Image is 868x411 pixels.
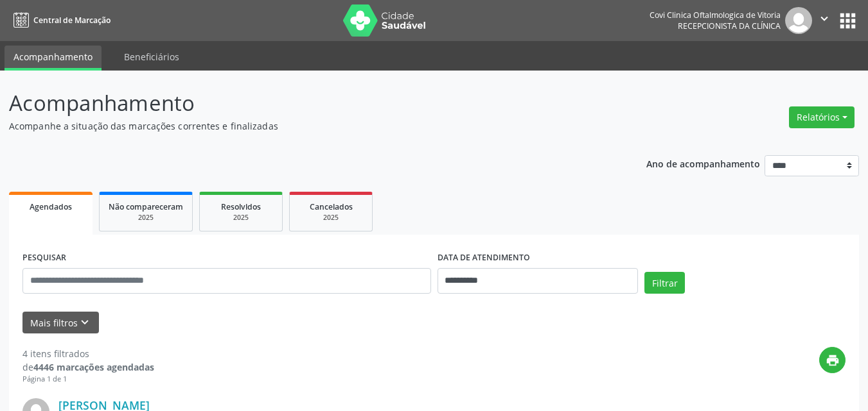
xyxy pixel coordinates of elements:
[22,312,99,334] button: Mais filtroskeyboard_arrow_down
[310,201,353,212] span: Cancelados
[678,21,781,31] span: Recepcionista da clínica
[33,361,154,373] strong: 4446 marcações agendadas
[22,374,154,385] div: Página 1 de 1
[109,201,183,212] span: Não compareceram
[4,46,102,71] a: Acompanhamento
[33,15,111,26] span: Central de Marcação
[22,347,154,360] div: 4 itens filtrados
[785,7,812,34] img: img
[78,315,92,330] i: keyboard_arrow_down
[646,155,760,171] p: Ano de acompanhamento
[9,87,604,119] p: Acompanhamento
[837,10,859,32] button: apps
[22,360,154,374] div: de
[819,347,846,373] button: print
[115,46,188,68] a: Beneficiários
[826,353,840,367] i: print
[9,10,111,31] a: Central de Marcação
[299,213,363,222] div: 2025
[650,10,781,21] div: Covi Clinica Oftalmologica de Vitoria
[789,106,855,128] button: Relatórios
[221,201,261,212] span: Resolvidos
[438,248,530,268] label: DATA DE ATENDIMENTO
[22,248,66,268] label: PESQUISAR
[30,201,72,212] span: Agendados
[644,272,685,294] button: Filtrar
[812,7,837,34] button: 
[9,119,604,133] p: Acompanhe a situação das marcações correntes e finalizadas
[109,213,183,222] div: 2025
[209,213,273,222] div: 2025
[817,12,831,26] i: 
